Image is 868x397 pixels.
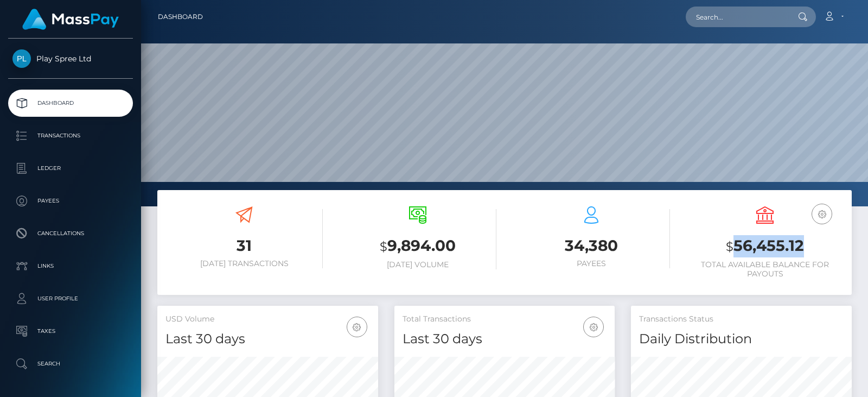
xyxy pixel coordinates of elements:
[8,285,133,312] a: User Profile
[686,235,844,257] h3: 56,455.12
[12,258,129,274] p: Links
[686,260,844,279] h6: Total Available Balance for Payouts
[12,323,129,339] p: Taxes
[726,239,733,254] small: $
[12,291,129,307] p: User Profile
[165,259,323,268] h6: [DATE] Transactions
[380,239,387,254] small: $
[158,5,203,28] a: Dashboard
[22,9,119,30] img: MassPay Logo
[12,128,129,144] p: Transactions
[8,54,133,64] span: Play Spree Ltd
[12,95,129,111] p: Dashboard
[8,90,133,117] a: Dashboard
[12,49,31,68] img: Play Spree Ltd
[639,314,844,325] h5: Transactions Status
[686,7,788,27] input: Search...
[8,253,133,280] a: Links
[8,122,133,149] a: Transactions
[8,187,133,215] a: Payees
[8,220,133,247] a: Cancellations
[12,193,129,209] p: Payees
[165,330,370,349] h4: Last 30 days
[12,356,129,372] p: Search
[403,314,607,325] h5: Total Transactions
[12,225,129,242] p: Cancellations
[12,160,129,177] p: Ledger
[8,350,133,377] a: Search
[8,155,133,182] a: Ledger
[513,259,670,268] h6: Payees
[639,330,844,349] h4: Daily Distribution
[339,235,496,257] h3: 9,894.00
[8,318,133,345] a: Taxes
[513,235,670,256] h3: 34,380
[403,330,607,349] h4: Last 30 days
[339,260,496,269] h6: [DATE] Volume
[165,235,323,256] h3: 31
[165,314,370,325] h5: USD Volume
